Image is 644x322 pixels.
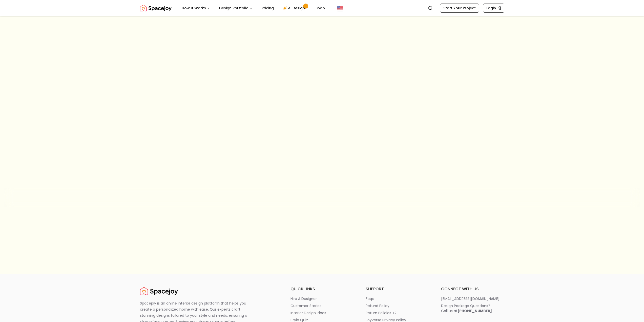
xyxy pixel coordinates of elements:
p: hire a designer [290,296,317,301]
a: Spacejoy [140,3,172,13]
img: Spacejoy Logo [140,3,172,13]
h6: connect with us [441,286,504,292]
img: United States [337,5,343,11]
a: Spacejoy [140,286,178,296]
h6: support [366,286,429,292]
img: Spacejoy Logo [140,286,178,296]
p: [EMAIL_ADDRESS][DOMAIN_NAME] [441,296,500,301]
p: customer stories [290,303,321,308]
a: Shop [311,3,329,13]
h6: quick links [290,286,354,292]
nav: Main [178,3,329,13]
button: Design Portfolio [215,3,257,13]
a: customer stories [290,303,354,308]
a: refund policy [366,303,429,308]
a: Pricing [258,3,278,13]
div: Design Package Questions? Call us at [441,303,492,313]
b: [PHONE_NUMBER] [458,308,492,313]
a: Design Package Questions?Call us at[PHONE_NUMBER] [441,303,504,313]
p: return policies [366,310,391,315]
p: faqs [366,296,374,301]
a: Login [483,4,504,13]
a: Start Your Project [440,4,479,13]
a: faqs [366,296,429,301]
a: AI Design [279,3,310,13]
a: return policies [366,310,429,315]
button: How It Works [178,3,214,13]
p: interior design ideas [290,310,326,315]
p: refund policy [366,303,389,308]
a: hire a designer [290,296,354,301]
a: interior design ideas [290,310,354,315]
a: [EMAIL_ADDRESS][DOMAIN_NAME] [441,296,504,301]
